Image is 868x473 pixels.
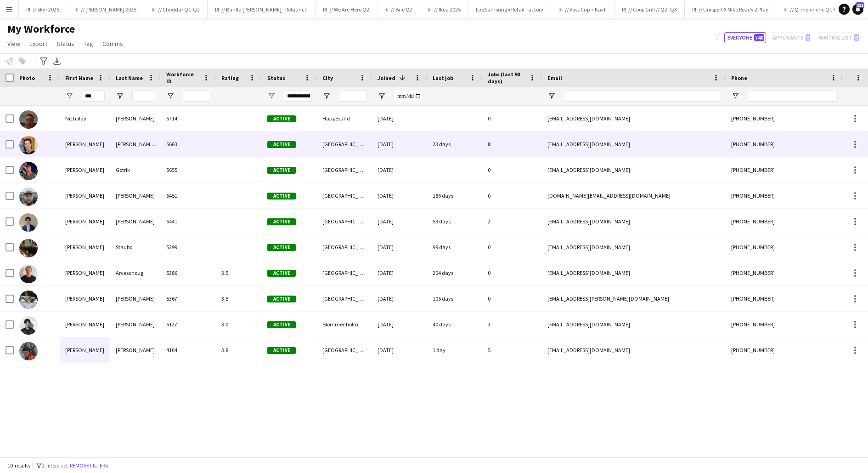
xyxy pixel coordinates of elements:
div: [PERSON_NAME] [60,157,110,182]
button: Open Filter Menu [65,92,73,100]
span: Jobs (last 90 days) [488,71,525,85]
app-action-btn: Advanced filters [38,56,49,67]
span: Email [547,74,562,81]
span: City [322,74,333,81]
span: Active [267,141,296,148]
div: 5441 [161,209,216,234]
span: 740 [754,34,764,41]
input: Phone Filter Input [748,91,838,102]
button: RF // Barilla [PERSON_NAME] - Relaunch [208,0,316,18]
div: 5714 [161,106,216,131]
div: [GEOGRAPHIC_DATA] [317,209,372,234]
span: Photo [19,74,35,81]
span: Tag [84,40,93,48]
span: Active [267,218,296,225]
div: [PHONE_NUMBER] [726,234,843,260]
div: 5386 [161,260,216,285]
div: 0 [482,106,542,131]
div: 3.8 [216,337,262,363]
div: 5399 [161,234,216,260]
div: [EMAIL_ADDRESS][DOMAIN_NAME] [542,312,726,337]
a: 231 [852,4,863,15]
button: Open Filter Menu [322,92,331,100]
button: RF // Brie Q2 [377,0,420,18]
div: [PERSON_NAME] [110,183,161,208]
input: First Name Filter Input [82,91,105,102]
img: Nikolai Hult Simenstad [19,136,38,154]
span: Workforce ID [166,71,199,85]
span: Active [267,193,296,199]
div: [GEOGRAPHIC_DATA] [317,183,372,208]
div: 5655 [161,157,216,182]
div: 59 days [427,209,482,234]
button: RF // Q-meieriene Q1-Q2 [776,0,849,18]
img: Nicolas Spada [19,213,38,232]
img: Nicholay Sundby [19,110,38,129]
div: [DATE] [372,234,427,260]
div: Gotrik [110,157,161,182]
div: [GEOGRAPHIC_DATA] [317,157,372,182]
div: [PERSON_NAME] [60,337,110,363]
div: Blommenholm [317,312,372,337]
div: [DATE] [372,260,427,285]
app-action-btn: Export XLSX [51,56,62,67]
div: [PERSON_NAME] [PERSON_NAME] [110,131,161,157]
button: RF // Voss Cup + Kavli [551,0,614,18]
img: Ola Halvorsen [19,342,38,360]
span: Active [267,296,296,302]
div: [GEOGRAPHIC_DATA] [317,286,372,311]
div: [EMAIL_ADDRESS][DOMAIN_NAME] [542,106,726,131]
span: My Workforce [7,22,75,36]
div: Arveschoug [110,260,161,285]
span: Rating [221,74,239,81]
span: Last job [433,74,453,81]
a: Tag [80,38,97,50]
input: Last Name Filter Input [132,91,155,102]
input: Email Filter Input [564,91,720,102]
div: [PHONE_NUMBER] [726,312,843,337]
div: 3.0 [216,312,262,337]
div: 3.5 [216,286,262,311]
span: Export [29,40,47,48]
button: RF // Coop Grill // Q2 -Q3 [614,0,685,18]
div: [PERSON_NAME] [60,260,110,285]
a: Export [26,38,51,50]
input: Workforce ID Filter Input [183,91,210,102]
div: [PERSON_NAME] [60,286,110,311]
div: [EMAIL_ADDRESS][DOMAIN_NAME] [542,260,726,285]
span: Active [267,321,296,328]
div: [PERSON_NAME] [60,131,110,157]
div: 5663 [161,131,216,157]
div: [DATE] [372,183,427,208]
div: 99 days [427,234,482,260]
div: [EMAIL_ADDRESS][PERSON_NAME][DOMAIN_NAME] [542,286,726,311]
div: [PERSON_NAME] [60,234,110,260]
div: [DATE] [372,337,427,363]
div: [PHONE_NUMBER] [726,337,843,363]
span: View [7,40,20,48]
button: Open Filter Menu [731,92,739,100]
div: [PHONE_NUMBER] [726,106,843,131]
button: RF // Ikea 2025 [420,0,468,18]
div: [GEOGRAPHIC_DATA] [317,131,372,157]
div: [DOMAIN_NAME][EMAIL_ADDRESS][DOMAIN_NAME] [542,183,726,208]
div: 0 [482,183,542,208]
img: Nicolay Lenning [19,316,38,335]
div: [EMAIL_ADDRESS][DOMAIN_NAME] [542,234,726,260]
div: [PHONE_NUMBER] [726,131,843,157]
div: [PERSON_NAME] [110,337,161,363]
div: 8 [482,131,542,157]
div: 186 days [427,183,482,208]
button: Open Filter Menu [267,92,276,100]
div: 2 [482,209,542,234]
div: 3 [482,312,542,337]
a: View [4,38,24,50]
div: [EMAIL_ADDRESS][DOMAIN_NAME] [542,209,726,234]
div: [PERSON_NAME] [110,106,161,131]
span: Active [267,270,296,277]
div: [EMAIL_ADDRESS][DOMAIN_NAME] [542,337,726,363]
button: Open Filter Menu [116,92,124,100]
span: Active [267,244,296,251]
div: 40 days [427,312,482,337]
button: RF // We Are Hero Q2 [316,0,377,18]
